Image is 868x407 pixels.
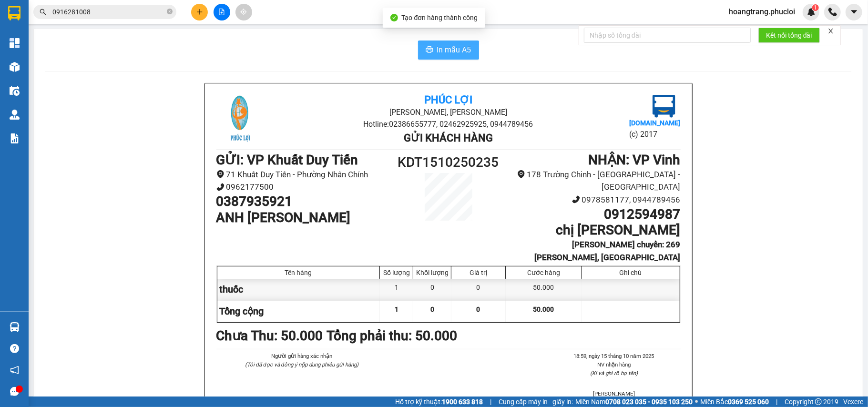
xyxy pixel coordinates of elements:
img: warehouse-icon [10,322,20,332]
img: warehouse-icon [10,86,20,96]
span: environment [517,170,525,178]
input: Nhập số tổng đài [584,28,751,43]
img: logo.jpg [12,12,60,60]
div: 0 [451,279,506,300]
span: Kết nối tổng đài [766,30,812,41]
li: Người gửi hàng xác nhận [235,352,368,360]
span: Miền Bắc [700,397,769,407]
li: 178 Trường Chinh - [GEOGRAPHIC_DATA] - [GEOGRAPHIC_DATA] [506,168,680,193]
sup: 1 [812,4,819,11]
h1: chị [PERSON_NAME] [506,222,680,238]
li: (c) 2017 [629,128,680,140]
li: 0962177500 [216,181,390,193]
img: warehouse-icon [10,62,20,72]
button: aim [235,4,252,20]
span: Cung cấp máy in - giấy in: [499,397,573,407]
div: Số lượng [382,269,410,276]
div: 50.000 [506,279,582,300]
li: Hotline: 02386655777, 02462925925, 0944789456 [294,118,603,130]
b: GỬI : VP Khuất Duy Tiến [12,69,154,85]
div: thuốc [217,279,380,300]
div: Cước hàng [508,269,579,276]
li: [PERSON_NAME] [547,389,680,398]
span: copyright [815,398,822,405]
strong: 0708 023 035 - 0935 103 250 [605,398,693,406]
strong: 0369 525 060 [728,398,769,406]
div: 0 [413,279,451,300]
span: notification [10,366,19,375]
span: close-circle [167,9,173,14]
span: | [490,397,491,407]
span: 50.000 [533,305,554,313]
img: warehouse-icon [10,110,20,120]
span: message [10,387,19,396]
div: Ghi chú [584,269,677,276]
h1: ANH [PERSON_NAME] [216,210,390,226]
b: [DOMAIN_NAME] [629,119,680,127]
span: environment [216,170,225,178]
span: 1 [395,305,398,313]
li: [PERSON_NAME], [PERSON_NAME] [294,106,603,118]
b: GỬI : VP Khuất Duy Tiến [216,152,358,168]
b: Chưa Thu : 50.000 [216,328,323,344]
img: logo.jpg [653,95,675,118]
button: caret-down [846,4,862,20]
i: (Kí và ghi rõ họ tên) [590,370,638,376]
b: [PERSON_NAME] chuyển: 269 [PERSON_NAME], [GEOGRAPHIC_DATA] [535,240,681,262]
li: NV nhận hàng [547,360,680,369]
b: Phúc Lợi [424,94,472,106]
span: 1 [814,4,817,11]
button: file-add [214,4,230,20]
img: phone-icon [828,8,837,16]
img: logo-vxr [8,6,20,20]
img: solution-icon [10,133,20,143]
span: Hỗ trợ kỹ thuật: [395,397,483,407]
div: Tên hàng [220,269,378,276]
span: In mẫu A5 [437,44,471,56]
h1: 0912594987 [506,206,680,223]
span: aim [240,9,247,15]
li: 18:59, ngày 15 tháng 10 năm 2025 [547,352,680,360]
span: ⚪️ [695,400,698,404]
div: Khối lượng [416,269,449,276]
li: 71 Khuất Duy Tiến - Phường Nhân Chính [216,168,390,181]
span: close [827,28,834,34]
strong: 1900 633 818 [442,398,483,406]
div: Giá trị [454,269,503,276]
span: | [776,397,777,407]
button: printerIn mẫu A5 [418,41,479,60]
li: Hotline: 02386655777, 02462925925, 0944789456 [89,35,398,47]
img: logo.jpg [216,95,264,142]
b: Tổng phải thu: 50.000 [327,328,458,344]
span: printer [426,46,433,55]
span: 0 [477,305,480,313]
span: caret-down [850,8,858,16]
li: [PERSON_NAME], [PERSON_NAME] [89,23,398,35]
span: Tạo đơn hàng thành công [402,14,478,21]
span: file-add [218,9,225,15]
span: close-circle [167,8,173,17]
li: 0978581177, 0944789456 [506,193,680,206]
span: plus [196,9,203,15]
h1: 0387935921 [216,193,390,210]
span: search [40,9,46,15]
span: hoangtrang.phucloi [721,6,803,18]
span: phone [216,183,225,191]
b: NHẬN : VP Vinh [589,152,681,168]
div: 1 [380,279,413,300]
h1: KDT1510250235 [390,152,507,173]
span: check-circle [390,14,398,21]
img: icon-new-feature [807,8,816,16]
span: Tổng cộng [220,305,264,317]
button: Kết nối tổng đài [758,28,820,43]
i: (Tôi đã đọc và đồng ý nộp dung phiếu gửi hàng) [245,361,358,368]
span: phone [572,195,580,203]
span: question-circle [10,344,19,353]
input: Tìm tên, số ĐT hoặc mã đơn [52,7,165,17]
img: dashboard-icon [10,38,20,48]
button: plus [191,4,208,20]
span: 0 [430,305,434,313]
span: Miền Nam [575,397,693,407]
b: Gửi khách hàng [404,132,493,144]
